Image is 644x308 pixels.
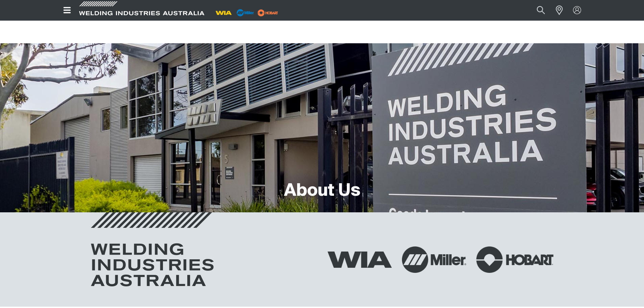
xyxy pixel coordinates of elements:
[529,3,552,18] button: Search products
[256,8,280,18] img: miller
[284,180,360,202] h1: About Us
[476,246,553,273] img: Hobart
[402,246,466,273] img: Miller
[328,252,392,268] img: WIA
[91,212,214,286] img: Welding Industries Australia
[521,3,552,18] input: Product name or item number...
[256,10,280,15] a: miller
